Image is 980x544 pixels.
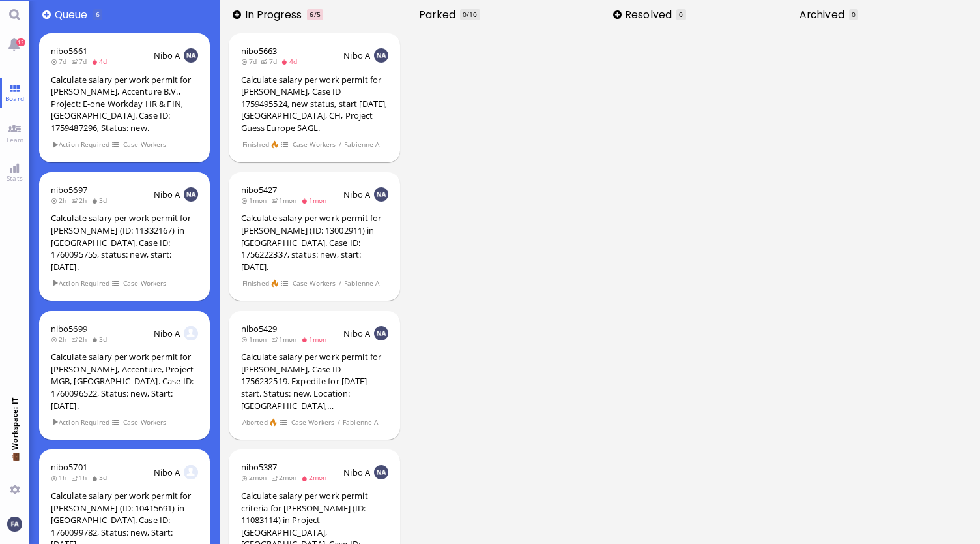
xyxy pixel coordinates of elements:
span: 0 [852,10,856,19]
button: Add [233,10,241,19]
span: Fabienne A [343,278,380,289]
span: 7d [71,57,91,66]
span: Nibo A [154,466,180,478]
span: 2mon [271,473,301,482]
img: NA [374,326,388,340]
span: Nibo A [343,327,370,339]
span: 0 [463,10,467,19]
span: In progress [245,7,306,22]
span: Fabienne A [342,417,379,428]
span: In progress is overloaded [307,9,323,20]
a: nibo5429 [241,323,278,335]
a: nibo5699 [51,323,87,335]
a: nibo5697 [51,184,87,196]
img: NA [184,187,198,202]
span: 1mon [301,196,331,205]
span: 2h [71,335,91,344]
span: 7d [51,57,71,66]
div: Calculate salary per work permit for [PERSON_NAME], Accenture, Project MGB, [GEOGRAPHIC_DATA]. Ca... [51,351,198,412]
a: nibo5387 [241,461,278,473]
span: Resolved [625,7,676,22]
span: / [338,139,342,150]
div: Calculate salary per work permit for [PERSON_NAME], Accenture B.V., Project: E-one Workday HR & F... [51,74,198,134]
span: Nibo A [154,327,180,339]
span: 6 [310,10,313,19]
span: Archived [800,7,849,22]
button: Add [42,10,51,19]
span: 2h [71,196,91,205]
span: Team [3,135,27,144]
span: 3d [91,335,111,344]
span: Aborted [242,417,268,428]
div: Calculate salary per work permit for [PERSON_NAME], Case ID 1759495524, new status, start [DATE],... [241,74,388,134]
span: 💼 Workspace: IT [10,450,20,479]
span: 2mon [301,473,331,482]
a: nibo5427 [241,184,278,196]
span: Action Required [51,417,110,428]
span: 1mon [241,196,271,205]
span: /5 [314,10,321,19]
span: Queue [55,7,92,22]
span: 1mon [301,335,331,344]
span: Case Workers [122,417,167,428]
span: 3d [91,196,111,205]
img: You [7,517,22,531]
span: Nibo A [343,466,370,478]
span: /10 [467,10,477,19]
button: Add [613,10,622,19]
img: NA [184,326,198,340]
span: Case Workers [292,139,336,150]
span: Board [2,94,27,103]
img: NA [374,187,388,202]
span: Case Workers [292,278,336,289]
span: Parked [419,7,459,22]
span: 1h [51,473,71,482]
div: Calculate salary per work permit for [PERSON_NAME] (ID: 11332167) in [GEOGRAPHIC_DATA]. Case ID: ... [51,212,198,273]
span: 3d [91,473,111,482]
span: 12 [16,38,25,46]
span: Nibo A [154,189,180,200]
span: Case Workers [122,139,167,150]
span: 7d [241,57,261,66]
a: nibo5661 [51,45,87,57]
span: 6 [96,10,100,19]
img: NA [374,465,388,479]
span: Stats [3,174,26,183]
span: Nibo A [154,50,180,61]
span: 2h [51,335,71,344]
span: Action Required [51,139,110,150]
span: 4d [91,57,111,66]
span: 7d [261,57,281,66]
img: NA [374,48,388,63]
img: NA [184,465,198,479]
span: Fabienne A [343,139,380,150]
a: nibo5701 [51,461,87,473]
span: 1mon [241,335,271,344]
span: 0 [679,10,683,19]
span: Finished [242,139,269,150]
span: Nibo A [343,50,370,61]
div: Calculate salary per work permit for [PERSON_NAME] (ID: 13002911) in [GEOGRAPHIC_DATA]. Case ID: ... [241,212,388,273]
span: Case Workers [122,278,167,289]
span: / [337,417,341,428]
span: 1mon [271,196,301,205]
span: Case Workers [291,417,335,428]
span: 4d [281,57,301,66]
span: 1mon [271,335,301,344]
span: Finished [242,278,269,289]
span: Nibo A [343,189,370,200]
span: 2mon [241,473,271,482]
span: / [338,278,342,289]
img: NA [184,48,198,63]
a: nibo5663 [241,45,278,57]
div: Calculate salary per work permit for [PERSON_NAME], Case ID 1756232519. Expedite for [DATE] start... [241,351,388,412]
span: 2h [51,196,71,205]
